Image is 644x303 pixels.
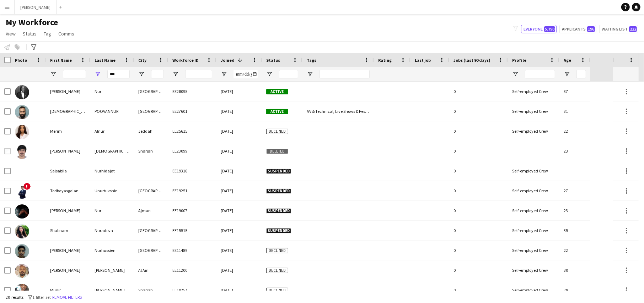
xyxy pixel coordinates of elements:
div: [PERSON_NAME] [90,260,134,280]
div: AV & Technical, Live Shows & Festivals [302,101,374,121]
div: [DATE] [216,260,262,280]
img: Hassan Nurul Islam [15,145,29,159]
input: Tags Filter Input [320,70,370,78]
span: Age [564,57,571,63]
div: 0 [449,141,508,161]
span: Status [23,31,37,37]
div: [DATE] [216,241,262,260]
span: Photo [15,57,27,63]
div: 31 [559,101,590,121]
span: 5,790 [544,26,555,32]
div: [PERSON_NAME] [46,201,90,220]
div: Shabnam [46,221,90,240]
span: First Name [50,57,72,63]
div: EE19007 [168,201,216,220]
a: View [3,29,18,38]
div: EE23099 [168,141,216,161]
span: Tag [44,31,51,37]
div: Nur [90,82,134,101]
img: Hassan Nur [15,85,29,99]
div: 0 [449,101,508,121]
input: Status Filter Input [279,70,298,78]
div: Self-employed Crew [508,260,559,280]
div: 0 [449,181,508,200]
button: [PERSON_NAME] [15,0,57,14]
div: [DEMOGRAPHIC_DATA] [90,141,134,161]
button: Open Filter Menu [512,71,519,77]
span: 222 [629,26,637,32]
input: Row Selection is disabled for this row (unchecked) [4,148,11,154]
div: Sharjah [134,141,168,161]
div: EE28095 [168,82,216,101]
div: [DATE] [216,141,262,161]
div: [DATE] [216,201,262,220]
button: Remove filters [51,293,83,301]
div: EE19251 [168,181,216,200]
div: [DATE] [216,280,262,300]
div: Self-employed Crew [508,121,559,141]
img: Abdullah Nur [15,204,29,219]
div: Munir [46,280,90,300]
span: City [138,57,146,63]
button: Applicants196 [559,25,596,33]
span: 196 [587,26,595,32]
button: Open Filter Menu [50,71,57,77]
a: Comms [55,29,77,38]
div: [DEMOGRAPHIC_DATA] [46,101,90,121]
div: Al Ain [134,260,168,280]
div: EE11489 [168,241,216,260]
div: 28 [559,280,590,300]
button: Open Filter Menu [307,71,313,77]
div: Ajman [134,201,168,220]
button: Waiting list222 [599,25,638,33]
div: EE19318 [168,161,216,181]
input: City Filter Input [151,70,164,78]
div: 0 [449,82,508,101]
div: [DATE] [216,121,262,141]
div: Sharjah [134,280,168,300]
span: 1 filter set [32,294,51,300]
div: 0 [449,161,508,181]
input: Last Name Filter Input [107,70,130,78]
img: Khalid Nurhussien [15,244,29,258]
div: [PERSON_NAME] [46,141,90,161]
input: First Name Filter Input [63,70,86,78]
span: Deleted [266,149,288,154]
div: [PERSON_NAME] [46,260,90,280]
div: EE27601 [168,101,216,121]
div: [GEOGRAPHIC_DATA] [134,101,168,121]
div: 0 [449,221,508,240]
div: EE10257 [168,280,216,300]
img: MUHAMMAD POOVANNUR [15,105,29,119]
div: 37 [559,82,590,101]
span: Joined [221,57,235,63]
div: EE15515 [168,221,216,240]
input: Workforce ID Filter Input [185,70,212,78]
div: [PERSON_NAME] [46,82,90,101]
div: Salsabila [46,161,90,181]
div: [DATE] [216,161,262,181]
div: Self-employed Crew [508,161,559,181]
div: 35 [559,221,590,240]
div: Self-employed Crew [508,82,559,101]
span: Declined [266,248,288,253]
div: Self-employed Crew [508,181,559,200]
div: 23 [559,141,590,161]
a: Status [20,29,39,38]
a: Tag [41,29,54,38]
div: 22 [559,241,590,260]
div: 30 [559,260,590,280]
input: Profile Filter Input [525,70,555,78]
div: Self-employed Crew [508,241,559,260]
button: Open Filter Menu [564,71,570,77]
div: [DATE] [216,181,262,200]
div: 0 [449,260,508,280]
img: Munir Salih Nur Sindeeri [15,284,29,298]
img: Todbayasgalan Unurtuvshin [15,184,29,199]
div: [GEOGRAPHIC_DATA] [134,181,168,200]
span: Declined [266,268,288,273]
div: [GEOGRAPHIC_DATA] [134,241,168,260]
div: 0 [449,121,508,141]
span: Profile [512,57,526,63]
div: Nur [90,201,134,220]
